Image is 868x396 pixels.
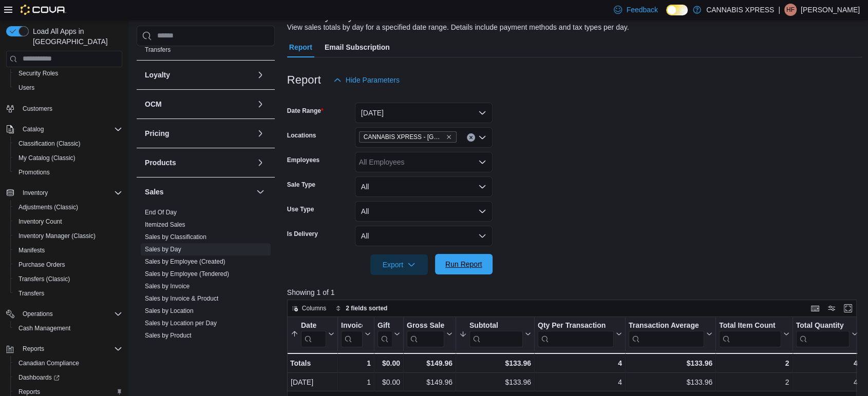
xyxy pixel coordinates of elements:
button: 2 fields sorted [331,302,391,314]
span: Inventory [23,189,48,197]
span: Manifests [18,246,45,254]
button: Qty Per Transaction [538,321,622,347]
span: Security Roles [18,69,58,77]
div: $133.96 [629,376,712,388]
span: Promotions [14,166,122,179]
div: Invoices Sold [341,321,363,330]
a: Sales by Day [145,246,181,253]
a: Classification (Classic) [14,137,85,150]
div: Hailey Fitzpatrick [784,4,797,16]
div: 1 [341,357,371,369]
h3: Loyalty [145,70,170,80]
span: Adjustments (Classic) [14,201,122,213]
span: Export [376,254,422,275]
div: Total Quantity [796,321,849,330]
span: Classification (Classic) [14,137,122,150]
button: Transfers (Classic) [10,272,126,286]
label: Employees [287,156,319,164]
button: Inventory Count [10,214,126,229]
button: Export [370,254,428,275]
span: Transfers [145,46,171,54]
label: Use Type [287,205,314,213]
label: Date Range [287,107,324,115]
button: Promotions [10,165,126,180]
span: Transfers (Classic) [14,273,122,285]
button: Loyalty [145,70,252,80]
div: $149.96 [407,376,452,388]
div: 4 [538,357,622,369]
div: Transaction Average [629,321,704,347]
p: Showing 1 of 1 [287,287,863,298]
div: 4 [796,357,857,369]
span: Sales by Employee (Created) [145,258,225,266]
a: Customers [18,103,56,115]
span: Run Report [445,259,482,269]
a: Inventory Manager (Classic) [14,230,100,242]
button: Products [254,156,267,169]
a: Sales by Employee (Created) [145,258,225,265]
span: Transfers [14,287,122,300]
span: Dark Mode [666,15,667,16]
span: Users [14,82,122,94]
a: Sales by Location [145,307,194,314]
button: Operations [18,308,57,320]
button: Columns [288,302,330,314]
button: OCM [254,98,267,110]
button: Hide Parameters [329,70,404,90]
button: Remove CANNABIS XPRESS - Grand Bay-Westfield (Woolastook Drive) from selection in this group [446,134,452,140]
div: $0.00 [378,357,400,369]
span: Customers [18,102,122,115]
span: Canadian Compliance [14,357,122,369]
div: 2 [719,376,789,388]
span: Inventory Manager (Classic) [18,232,96,240]
button: Loyalty [254,69,267,81]
button: [DATE] [355,103,493,123]
button: Sales [145,187,252,197]
span: Transfers (Classic) [18,275,70,283]
button: All [355,226,493,246]
button: OCM [145,99,252,109]
span: My Catalog (Classic) [14,152,122,164]
span: Canadian Compliance [18,359,79,367]
span: Inventory Count [14,215,122,228]
span: Email Subscription [325,37,390,57]
span: Catalog [23,125,44,133]
h3: Pricing [145,128,169,138]
p: CANNABIS XPRESS [706,4,774,16]
div: 1 [341,376,371,388]
span: Inventory [18,187,122,199]
span: Inventory Count [18,217,62,226]
span: Feedback [626,5,657,15]
span: Manifests [14,244,122,256]
span: Hide Parameters [346,75,400,85]
button: Security Roles [10,66,126,81]
span: Purchase Orders [14,259,122,271]
span: Sales by Invoice & Product [145,294,218,303]
div: $149.96 [407,357,452,369]
button: Pricing [254,127,267,140]
span: Sales by Product [145,331,192,340]
a: Dashboards [10,370,126,385]
h3: Sales [145,187,164,197]
button: Classification (Classic) [10,136,126,151]
div: Invoices Sold [341,321,363,347]
span: Load All Apps in [GEOGRAPHIC_DATA] [29,26,122,47]
button: Total Item Count [719,321,789,347]
a: Promotions [14,166,54,179]
div: Subtotal [469,321,523,347]
span: Purchase Orders [18,261,65,269]
a: Cash Management [14,322,74,334]
span: Inventory Manager (Classic) [14,230,122,242]
a: End Of Day [145,209,177,216]
a: Sales by Product [145,332,192,339]
div: Sales [137,206,275,383]
label: Sale Type [287,181,315,189]
a: Sales by Invoice [145,283,190,290]
button: Inventory Manager (Classic) [10,229,126,243]
span: Reports [18,343,122,355]
span: Classification (Classic) [18,140,81,148]
a: Itemized Sales [145,221,185,228]
div: Total Item Count [719,321,781,330]
a: Dashboards [14,371,64,384]
button: Catalog [18,123,48,135]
